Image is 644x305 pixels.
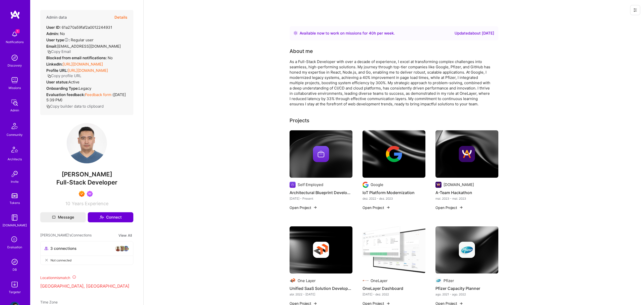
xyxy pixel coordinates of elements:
img: Skill Targeter [10,279,20,289]
span: legacy [79,86,91,91]
h4: Unified SaaS Solution Development [290,285,352,292]
div: Evaluation [7,245,22,250]
div: Regular user [46,37,94,43]
button: Copy builder data to clipboard [46,104,104,109]
strong: Email: [46,44,57,49]
img: Admin Search [10,257,20,267]
img: Been on Mission [87,191,93,197]
h4: Admin data [46,15,67,20]
img: Company logo [290,182,296,188]
img: arrow-right [459,205,463,209]
h4: IoT Platform Modernization [363,189,425,196]
strong: User type : [46,38,70,42]
div: Notifications [6,39,24,45]
h4: OneLayer Dashboard [363,285,425,292]
button: Copy Email [47,49,71,54]
strong: Admin: [46,31,59,36]
span: 1 [16,29,20,33]
img: Architects [9,144,21,157]
button: Message [40,212,86,222]
div: dez. 2022 - dez. 2023 [363,196,425,201]
img: Company logo [313,146,329,162]
img: Company logo [435,182,441,188]
h4: Architectural Blueprint Development [290,189,352,196]
div: Tokens [10,200,20,205]
span: Time Zone [40,300,58,304]
span: [PERSON_NAME]'s Connections [40,232,92,238]
i: icon Collaborator [45,247,48,250]
span: Not connected [51,258,71,263]
strong: Onboarding Type: [46,86,79,91]
strong: User status: [46,80,68,84]
div: mai. 2023 - mai. 2023 [435,196,498,201]
img: logo [10,10,20,19]
div: Self Employed [298,182,323,187]
span: [PERSON_NAME] [40,171,133,178]
div: Missions [9,85,21,90]
img: bell [10,29,20,39]
h4: Pfizer Capacity Planner [435,285,498,292]
img: avatar [119,246,125,252]
button: Copy profile URL [47,73,81,78]
img: Company logo [313,242,329,258]
div: Admin [10,108,19,113]
img: avatar [115,246,121,252]
div: Pfizer [444,278,454,283]
i: icon Mail [52,216,56,219]
img: Company logo [435,278,441,284]
div: Architects [8,157,22,162]
div: OneLayer [371,278,388,283]
span: Years Experience [72,201,108,206]
i: icon SelectionTeam [10,235,19,245]
div: Google [371,182,383,187]
strong: Evaluation feedback: [46,92,85,97]
span: 40 [369,31,374,36]
img: cover [435,226,498,274]
i: icon Copy [46,105,50,108]
div: About me [290,47,313,55]
i: Help [64,38,69,42]
span: 10 [65,201,70,206]
strong: Profile URL: [46,68,68,73]
strong: Blocked from email notifications: [46,55,108,60]
img: cover [435,130,498,178]
button: Connect [88,212,133,222]
button: View All [117,232,133,238]
img: tokens [12,193,18,198]
span: Full-Stack Developer [56,179,117,186]
strong: LinkedIn: [46,62,63,67]
div: No [46,55,113,60]
div: [DATE] - dez. 2022 [363,292,425,297]
button: Open Project [363,205,390,210]
img: OneLayer Dashboard [363,226,425,274]
div: Targeter [9,289,21,295]
button: 3 connectionsavataravataravatarNot connected [40,241,133,265]
img: arrow-right [386,205,390,209]
div: Projects [290,117,309,124]
div: 61a270a59faf2a0012244931 [46,25,112,30]
button: Details [114,10,127,25]
a: Feedback form [85,92,111,97]
div: [DOMAIN_NAME] [444,182,474,187]
span: 3 connections [50,246,76,251]
img: cover [290,226,352,274]
div: No [46,31,65,36]
img: Company logo [363,182,369,188]
img: teamwork [10,75,20,85]
div: abr. 2022 - [DATE] [290,292,352,297]
img: arrow-right [313,205,317,209]
a: [URL][DOMAIN_NAME] [68,68,108,73]
strong: User ID: [46,25,61,30]
img: Community [9,120,21,132]
img: Company logo [459,242,475,258]
button: Open Project [290,205,317,210]
div: Invite [11,179,19,184]
img: cover [290,130,352,178]
img: Company logo [290,278,296,284]
i: icon Connect [99,215,104,220]
span: [EMAIL_ADDRESS][DOMAIN_NAME] [57,44,121,49]
img: Exceptional A.Teamer [79,191,85,197]
button: Open Project [435,205,463,210]
div: One Layer [298,278,316,283]
a: [URL][DOMAIN_NAME] [63,62,103,67]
